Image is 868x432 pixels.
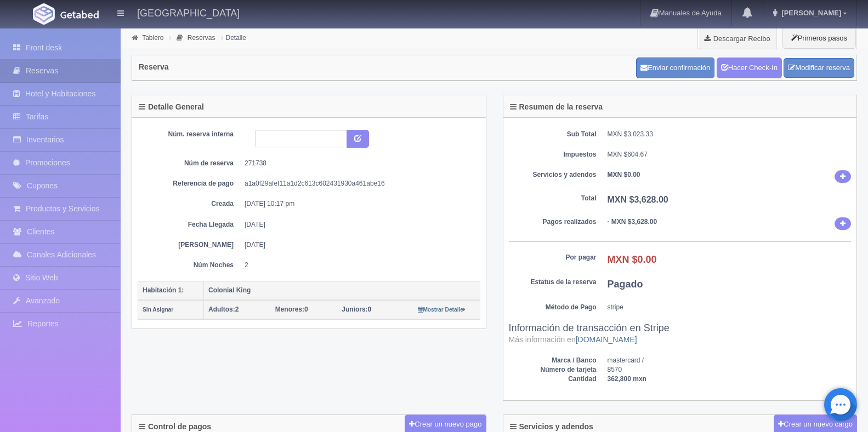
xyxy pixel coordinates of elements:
[139,423,211,431] h4: Control de pagos
[275,306,304,313] strong: Menores:
[782,27,856,49] button: Primeros pasos
[418,306,466,313] a: Mostrar Detalle
[146,240,234,250] dt: [PERSON_NAME]
[509,194,597,203] dt: Total
[509,150,597,159] dt: Impuestos
[509,323,852,345] h3: Información de transacción en Stripe
[608,218,657,226] b: - MXN $3,628.00
[208,306,239,313] span: 2
[245,220,472,229] dd: [DATE]
[608,303,852,312] dd: stripe
[717,57,782,78] a: Hacer Check-In
[510,103,603,111] h4: Resumen de la reserva
[146,261,234,270] dt: Núm Noches
[245,240,472,250] dd: [DATE]
[146,159,234,168] dt: Núm de reserva
[509,217,597,227] dt: Pagos realizados
[608,254,657,265] b: MXN $0.00
[245,261,472,270] dd: 2
[245,159,472,168] dd: 271738
[509,170,597,180] dt: Servicios y adendos
[139,103,204,111] h4: Detalle General
[342,306,367,313] strong: Juniors:
[784,58,854,78] a: Modificar reserva
[146,220,234,229] dt: Fecha Llegada
[142,34,163,42] a: Tablero
[509,335,637,344] small: Más información en
[608,195,668,204] b: MXN $3,628.00
[146,179,234,188] dt: Referencia de pago
[608,279,643,290] b: Pagado
[698,27,776,49] a: Descargar Recibo
[608,171,640,178] b: MXN $0.00
[139,63,169,71] h4: Reserva
[509,130,597,139] dt: Sub Total
[143,286,184,294] b: Habitación 1:
[137,5,240,19] h4: [GEOGRAPHIC_DATA]
[33,3,55,25] img: Getabed
[146,199,234,209] dt: Creada
[245,199,472,209] dd: [DATE] 10:17 pm
[342,306,371,313] span: 0
[608,130,852,139] dd: MXN $3,023.33
[509,278,597,287] dt: Estatus de la reserva
[510,423,593,431] h4: Servicios y adendos
[509,365,597,375] dt: Número de tarjeta
[608,375,646,383] b: 362,800 mxn
[208,306,235,313] strong: Adultos:
[779,9,841,17] span: [PERSON_NAME]
[608,150,852,159] dd: MXN $604.67
[509,253,597,262] dt: Por pagar
[245,179,472,188] dd: a1a0f29afef11a1d2c613c602431930a461abe16
[608,356,852,365] dd: mastercard /
[509,375,597,384] dt: Cantidad
[60,10,99,19] img: Getabed
[608,365,852,375] dd: 8570
[204,281,480,300] th: Colonial King
[275,306,308,313] span: 0
[218,32,249,43] li: Detalle
[143,307,173,313] small: Sin Asignar
[418,307,466,313] small: Mostrar Detalle
[509,356,597,365] dt: Marca / Banco
[576,335,637,344] a: [DOMAIN_NAME]
[636,57,714,78] button: Enviar confirmación
[146,130,234,139] dt: Núm. reserva interna
[509,303,597,312] dt: Método de Pago
[188,34,215,42] a: Reservas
